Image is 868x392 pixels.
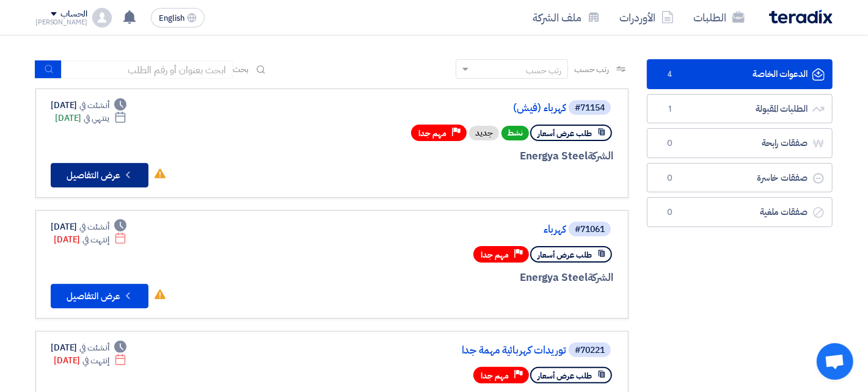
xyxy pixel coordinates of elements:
[82,354,109,367] span: إنتهت في
[84,112,109,125] span: ينتهي في
[79,99,109,112] span: أنشئت في
[151,8,205,27] button: English
[662,68,677,81] span: 4
[647,163,833,193] a: صفقات خاسرة0
[51,284,148,308] button: عرض التفاصيل
[647,59,833,89] a: الدعوات الخاصة4
[51,163,148,187] button: عرض التفاصيل
[538,128,592,139] span: طلب عرض أسعار
[79,341,109,354] span: أنشئت في
[51,99,126,112] div: [DATE]
[501,126,529,140] span: نشط
[79,220,109,233] span: أنشئت في
[319,148,613,164] div: Energya Steel
[523,3,610,32] a: ملف الشركة
[662,172,677,184] span: 0
[481,370,509,382] span: مهم جدا
[684,3,754,32] a: الطلبات
[233,63,249,76] span: بحث
[82,233,109,246] span: إنتهت في
[575,104,605,112] div: #71154
[322,224,566,235] a: كهرباء
[769,10,833,24] img: Teradix logo
[62,60,233,79] input: ابحث بعنوان أو رقم الطلب
[54,354,126,367] div: [DATE]
[51,220,126,233] div: [DATE]
[35,19,87,26] div: [PERSON_NAME]
[647,94,833,124] a: الطلبات المقبولة1
[817,343,853,380] a: Open chat
[60,9,87,20] div: الحساب
[469,126,499,140] div: جديد
[319,270,613,286] div: Energya Steel
[574,63,609,76] span: رتب حسب
[575,225,605,234] div: #71061
[322,345,566,356] a: توريدات كهربائية مهمة جدا
[662,137,677,150] span: 0
[575,346,605,355] div: #70221
[647,128,833,158] a: صفقات رابحة0
[588,270,614,285] span: الشركة
[159,14,184,23] span: English
[526,64,561,77] div: رتب حسب
[610,3,684,32] a: الأوردرات
[662,206,677,219] span: 0
[662,103,677,115] span: 1
[54,233,126,246] div: [DATE]
[647,197,833,227] a: صفقات ملغية0
[51,341,126,354] div: [DATE]
[481,249,509,261] span: مهم جدا
[538,370,592,382] span: طلب عرض أسعار
[92,8,112,27] img: profile_test.png
[538,249,592,261] span: طلب عرض أسعار
[418,128,447,139] span: مهم جدا
[55,112,126,125] div: [DATE]
[322,103,566,114] a: كهرباء (فيش)
[588,148,614,164] span: الشركة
